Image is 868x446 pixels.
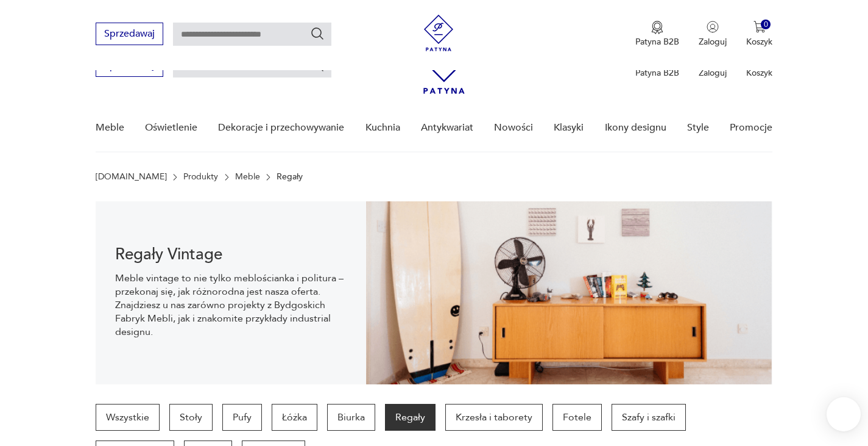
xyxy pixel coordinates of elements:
button: Szukaj [310,26,325,41]
a: Meble [235,172,260,182]
a: Szafy i szafki [612,404,686,431]
img: dff48e7735fce9207bfd6a1aaa639af4.png [366,201,772,384]
p: Regały [277,172,303,182]
a: Style [687,104,709,151]
a: Biurka [327,404,375,431]
a: Klasyki [554,104,584,151]
button: Patyna B2B [635,21,679,48]
img: Patyna - sklep z meblami i dekoracjami vintage [420,15,457,51]
div: 0 [761,20,771,30]
a: Pufy [222,404,262,431]
a: Dekoracje i przechowywanie [218,104,344,151]
img: Ikona medalu [651,21,663,34]
a: Łóżka [272,404,317,431]
a: Ikona medaluPatyna B2B [635,21,679,48]
a: Krzesła i taborety [445,404,543,431]
p: Koszyk [746,36,772,48]
p: Meble vintage to nie tylko meblościanka i politura – przekonaj się, jak różnorodna jest nasza ofe... [115,272,347,339]
a: Oświetlenie [145,104,197,151]
a: Sprzedawaj [96,31,163,39]
h1: Regały Vintage [115,247,347,262]
a: Antykwariat [421,104,473,151]
a: Wszystkie [96,404,160,431]
a: Fotele [552,404,602,431]
button: Sprzedawaj [96,23,163,45]
a: Nowości [494,104,533,151]
p: Patyna B2B [635,67,679,79]
img: Ikona koszyka [753,21,766,33]
a: Sprzedawaj [96,62,163,71]
p: Zaloguj [699,36,727,48]
img: Ikonka użytkownika [707,21,719,33]
p: Zaloguj [699,67,727,79]
a: Stoły [169,404,213,431]
button: 0Koszyk [746,21,772,48]
iframe: Smartsupp widget button [827,397,861,431]
a: [DOMAIN_NAME] [96,172,167,182]
a: Kuchnia [365,104,400,151]
a: Produkty [183,172,218,182]
p: Koszyk [746,67,772,79]
a: Regały [385,404,436,431]
a: Meble [96,104,124,151]
a: Ikony designu [605,104,666,151]
button: Zaloguj [699,21,727,48]
p: Patyna B2B [635,36,679,48]
a: Promocje [730,104,772,151]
